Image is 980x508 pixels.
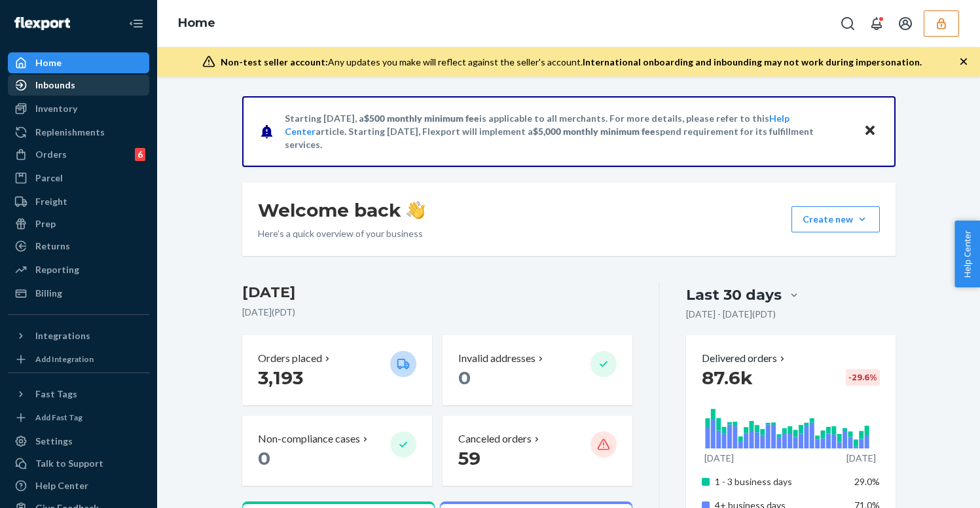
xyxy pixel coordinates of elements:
[791,206,880,232] button: Create new
[135,148,145,161] div: 6
[8,325,149,346] button: Integrations
[8,122,149,143] a: Replenishments
[35,354,94,365] div: Add Integration
[35,126,105,139] div: Replenishments
[8,52,149,73] a: Home
[123,10,149,37] button: Close Navigation
[863,10,890,37] button: Open notifications
[443,335,632,405] button: Invalid addresses 0
[8,475,149,496] a: Help Center
[846,369,880,386] div: -29.6 %
[443,416,632,486] button: Canceled orders 59
[35,287,62,300] div: Billing
[8,144,149,165] a: Orders6
[8,75,149,96] a: Inbounds
[407,201,425,219] img: hand-wave emoji
[242,282,633,303] h3: [DATE]
[892,10,918,37] button: Open account menu
[702,367,753,389] span: 87.6k
[8,98,149,119] a: Inventory
[458,431,532,446] p: Canceled orders
[35,102,77,115] div: Inventory
[35,172,63,185] div: Parcel
[8,213,149,234] a: Prep
[8,410,149,426] a: Add Fast Tag
[35,435,73,448] div: Settings
[35,388,77,401] div: Fast Tags
[686,308,776,321] p: [DATE] - [DATE] ( PDT )
[258,367,303,389] span: 3,193
[8,453,149,474] a: Talk to Support
[35,263,79,276] div: Reporting
[35,329,90,342] div: Integrations
[221,56,922,69] div: Any updates you make will reflect against the seller's account.
[8,352,149,367] a: Add Integration
[35,195,67,208] div: Freight
[242,306,633,319] p: [DATE] ( PDT )
[364,113,479,124] span: $500 monthly minimum fee
[258,198,425,222] h1: Welcome back
[8,259,149,280] a: Reporting
[702,351,788,366] button: Delivered orders
[458,367,471,389] span: 0
[258,351,322,366] p: Orders placed
[258,447,270,469] span: 0
[954,221,980,287] button: Help Center
[35,79,75,92] div: Inbounds
[846,452,876,465] p: [DATE]
[258,227,425,240] p: Here’s a quick overview of your business
[178,16,215,30] a: Home
[533,126,655,137] span: $5,000 monthly minimum fee
[704,452,734,465] p: [DATE]
[854,476,880,487] span: 29.0%
[458,447,481,469] span: 59
[8,431,149,452] a: Settings
[862,122,879,141] button: Close
[583,56,922,67] span: International onboarding and inbounding may not work during impersonation.
[8,283,149,304] a: Billing
[168,5,226,43] ol: breadcrumbs
[35,457,103,470] div: Talk to Support
[35,479,88,492] div: Help Center
[35,240,70,253] div: Returns
[14,17,70,30] img: Flexport logo
[242,416,432,486] button: Non-compliance cases 0
[35,56,62,69] div: Home
[8,191,149,212] a: Freight
[242,335,432,405] button: Orders placed 3,193
[8,168,149,189] a: Parcel
[35,148,67,161] div: Orders
[458,351,535,366] p: Invalid addresses
[835,10,861,37] button: Open Search Box
[8,236,149,257] a: Returns
[221,56,328,67] span: Non-test seller account:
[686,285,782,305] div: Last 30 days
[715,475,844,488] p: 1 - 3 business days
[35,412,82,423] div: Add Fast Tag
[285,112,851,151] p: Starting [DATE], a is applicable to all merchants. For more details, please refer to this article...
[258,431,360,446] p: Non-compliance cases
[8,384,149,405] button: Fast Tags
[35,217,56,230] div: Prep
